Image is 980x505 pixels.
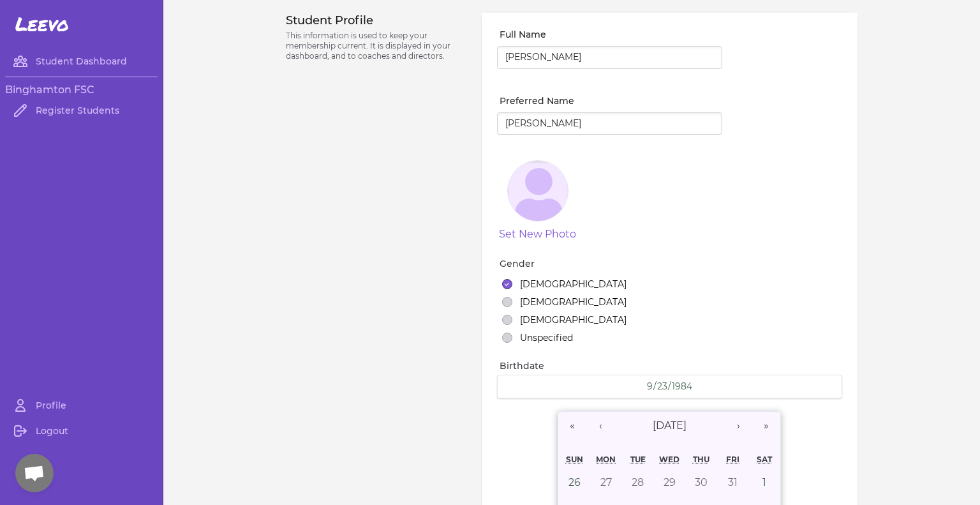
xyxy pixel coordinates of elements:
a: Profile [5,393,158,418]
span: / [653,380,657,393]
button: Set New Photo [499,227,576,242]
abbr: Sunday [566,455,583,464]
button: August 28, 1984 [622,469,654,496]
button: August 29, 1984 [653,469,685,496]
button: [DATE] [614,412,724,440]
button: August 30, 1984 [685,469,717,496]
h3: Student Profile [286,13,466,28]
button: August 27, 1984 [590,469,622,496]
a: Student Dashboard [5,49,158,74]
label: Preferred Name [500,94,722,107]
abbr: August 30, 1984 [695,476,708,488]
label: Full Name [500,28,722,41]
abbr: September 1, 1984 [762,476,766,488]
abbr: August 31, 1984 [728,476,738,488]
abbr: August 26, 1984 [568,476,581,488]
label: Gender [500,257,842,270]
div: Open chat [15,454,54,492]
p: This information is used to keep your membership current. It is displayed in your dashboard, and ... [286,31,466,61]
label: Birthdate [500,359,842,372]
span: / [668,380,671,393]
label: [DEMOGRAPHIC_DATA] [520,313,627,326]
label: Unspecified [520,331,573,344]
button: › [724,412,752,440]
input: YYYY [671,381,693,393]
h3: Binghamton FSC [5,82,158,98]
a: Logout [5,418,158,444]
span: Leevo [15,13,69,36]
input: Richard [497,112,722,135]
button: August 26, 1984 [558,469,590,496]
input: MM [646,381,653,393]
abbr: August 27, 1984 [600,476,612,488]
abbr: Thursday [693,455,709,464]
abbr: Monday [596,455,616,464]
input: DD [657,381,668,393]
abbr: August 29, 1984 [664,476,676,488]
label: [DEMOGRAPHIC_DATA] [520,278,627,290]
label: [DEMOGRAPHIC_DATA] [520,296,627,308]
button: September 1, 1984 [749,469,781,496]
span: [DATE] [653,419,687,432]
button: ‹ [586,412,614,440]
input: Richard Button [497,46,722,69]
abbr: Saturday [757,455,772,464]
button: August 31, 1984 [717,469,749,496]
button: » [752,412,780,440]
abbr: Friday [726,455,739,464]
a: Register Students [5,98,158,123]
abbr: Tuesday [630,455,646,464]
abbr: August 28, 1984 [632,476,644,488]
button: « [558,412,586,440]
abbr: Wednesday [659,455,679,464]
